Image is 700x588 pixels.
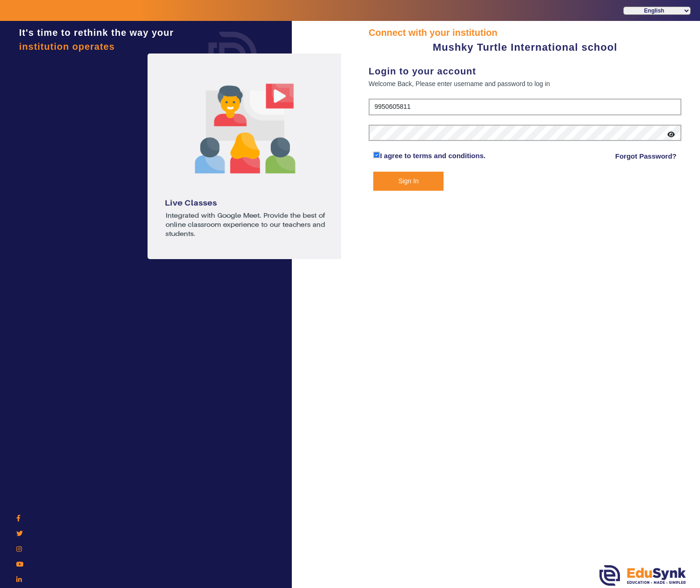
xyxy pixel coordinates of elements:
[369,26,681,40] div: Connect with your institution
[373,172,443,191] button: Sign In
[369,78,681,89] div: Welcome Back, Please enter username and password to log in
[369,40,681,55] div: Mushky Turtle International school
[198,21,268,91] img: login.png
[19,41,115,52] span: institution operates
[148,53,343,259] img: login1.png
[599,565,686,586] img: edusynk.png
[369,99,681,115] input: User Name
[615,151,677,162] a: Forgot Password?
[19,27,174,38] span: It's time to rethink the way your
[369,64,681,78] div: Login to your account
[380,152,485,160] a: I agree to terms and conditions.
